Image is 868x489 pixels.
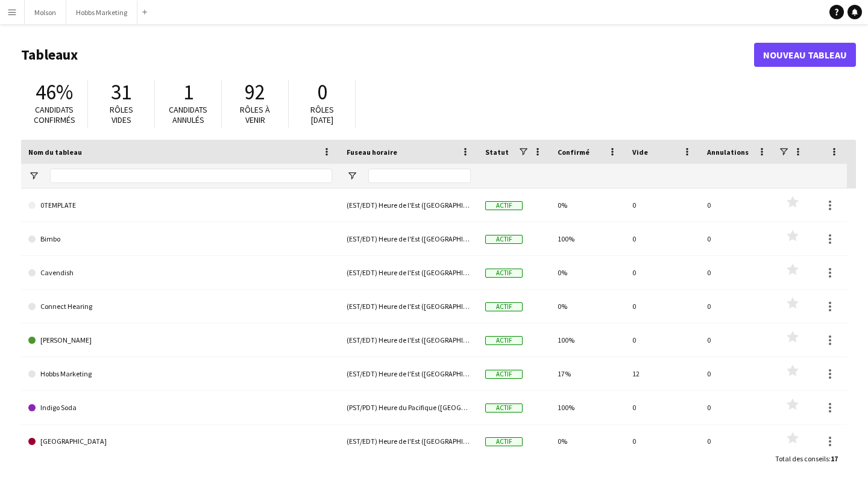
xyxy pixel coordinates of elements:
div: 0% [550,425,625,458]
span: Total des conseils [775,454,829,463]
span: 17 [831,454,838,463]
div: 100% [550,391,625,424]
input: Nom du tableau Entrée de filtre [50,169,332,183]
span: Confirmé [558,148,590,157]
span: Actif [485,269,523,278]
a: Nouveau tableau [754,43,856,67]
span: Nom du tableau [28,148,82,157]
div: 0% [550,256,625,289]
div: (EST/EDT) Heure de l'Est ([GEOGRAPHIC_DATA] et [GEOGRAPHIC_DATA]) [339,222,478,255]
div: 0 [700,222,775,255]
span: Actif [485,336,523,345]
span: Actif [485,235,523,244]
span: Actif [485,201,523,210]
div: 0% [550,188,625,222]
div: 0 [625,391,700,424]
span: Candidats confirmés [34,104,75,125]
a: Hobbs Marketing [28,357,332,391]
span: Candidats annulés [169,104,207,125]
a: [PERSON_NAME] [28,323,332,357]
a: Indigo Soda [28,391,332,425]
span: Rôles à venir [240,104,270,125]
div: 0 [700,256,775,289]
a: 0TEMPLATE [28,188,332,222]
div: 0 [700,188,775,222]
span: 0 [317,79,327,105]
span: 1 [183,79,193,105]
div: 0 [625,256,700,289]
span: Vide [632,148,648,157]
div: 0 [700,425,775,458]
button: Ouvrir le menu de filtre [347,170,357,181]
div: (PST/PDT) Heure du Pacifique ([GEOGRAPHIC_DATA] et [GEOGRAPHIC_DATA]) [339,391,478,424]
div: (EST/EDT) Heure de l'Est ([GEOGRAPHIC_DATA] et [GEOGRAPHIC_DATA]) [339,256,478,289]
div: 12 [625,357,700,390]
span: Actif [485,437,523,446]
span: 92 [245,79,265,105]
div: 0 [700,357,775,390]
a: [GEOGRAPHIC_DATA] [28,425,332,458]
div: 0 [700,290,775,323]
div: 17% [550,357,625,390]
a: Connect Hearing [28,290,332,323]
button: Hobbs Marketing [66,1,137,24]
a: Bimbo [28,222,332,256]
div: 0 [625,323,700,357]
div: (EST/EDT) Heure de l'Est ([GEOGRAPHIC_DATA] et [GEOGRAPHIC_DATA]) [339,323,478,357]
div: 0 [625,188,700,222]
button: Molson [25,1,66,24]
span: Actif [485,370,523,379]
div: 0 [700,391,775,424]
span: Actif [485,302,523,311]
div: (EST/EDT) Heure de l'Est ([GEOGRAPHIC_DATA] et [GEOGRAPHIC_DATA]) [339,290,478,323]
span: 31 [111,79,131,105]
div: 100% [550,323,625,357]
input: Fuseau horaire Entrée de filtre [368,169,471,183]
span: Statut [485,148,509,157]
span: Rôles [DATE] [310,104,334,125]
span: Actif [485,403,523,413]
span: Rôles vides [110,104,133,125]
span: Fuseau horaire [347,148,397,157]
div: 0 [625,290,700,323]
div: 0 [625,222,700,255]
a: Cavendish [28,256,332,290]
span: 46% [36,79,73,105]
h1: Tableaux [21,46,754,64]
div: 0% [550,290,625,323]
div: (EST/EDT) Heure de l'Est ([GEOGRAPHIC_DATA] et [GEOGRAPHIC_DATA]) [339,188,478,222]
div: 0 [700,323,775,357]
div: 100% [550,222,625,255]
div: (EST/EDT) Heure de l'Est ([GEOGRAPHIC_DATA] et [GEOGRAPHIC_DATA]) [339,357,478,390]
div: : [775,447,838,470]
div: (EST/EDT) Heure de l'Est ([GEOGRAPHIC_DATA] et [GEOGRAPHIC_DATA]) [339,425,478,458]
div: 0 [625,425,700,458]
button: Ouvrir le menu de filtre [28,170,39,181]
span: Annulations [707,148,749,157]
